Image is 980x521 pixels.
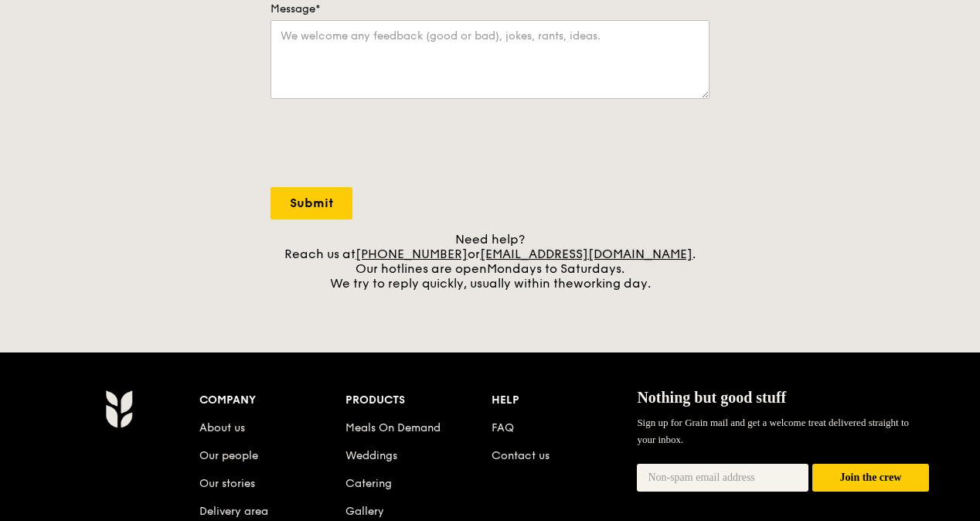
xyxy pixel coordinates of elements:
[271,114,505,175] iframe: reCAPTCHA
[480,247,692,261] a: [EMAIL_ADDRESS][DOMAIN_NAME]
[199,477,255,490] a: Our stories
[492,449,550,462] a: Contact us
[345,421,441,434] a: Meals On Demand
[271,232,709,291] div: Need help? Reach us at or . Our hotlines are open We try to reply quickly, usually within the
[199,421,245,434] a: About us
[487,261,624,276] span: Mondays to Saturdays.
[637,464,808,492] input: Non-spam email address
[105,390,132,428] img: Grain
[199,390,345,411] div: Company
[199,449,258,462] a: Our people
[637,417,909,445] span: Sign up for Grain mail and get a welcome treat delivered straight to your inbox.
[492,421,514,434] a: FAQ
[345,449,397,462] a: Weddings
[199,505,268,518] a: Delivery area
[345,390,492,411] div: Products
[573,276,651,291] span: working day.
[271,187,352,220] input: Submit
[812,464,929,492] button: Join the crew
[492,390,638,411] div: Help
[345,505,384,518] a: Gallery
[345,477,392,490] a: Catering
[271,2,709,17] label: Message*
[356,247,468,261] a: [PHONE_NUMBER]
[637,389,786,406] span: Nothing but good stuff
